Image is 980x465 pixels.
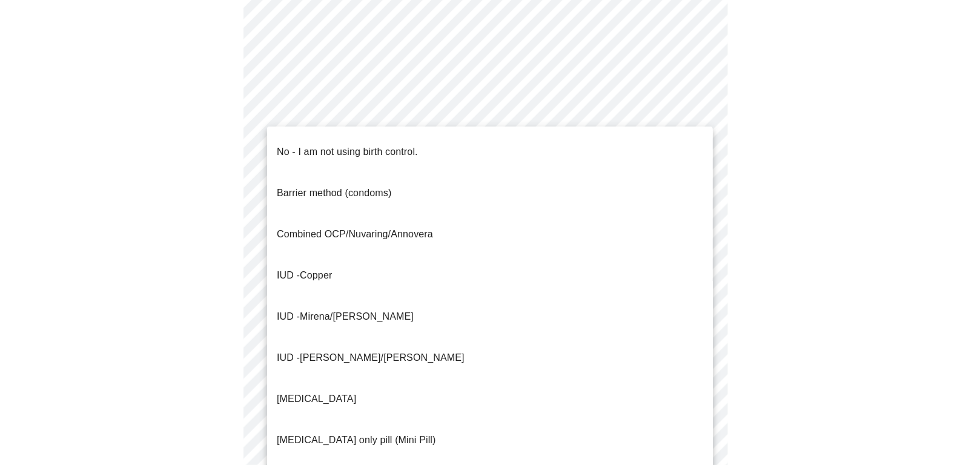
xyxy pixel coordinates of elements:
span: IUD - [277,270,300,280]
p: Combined OCP/Nuvaring/Annovera [277,227,433,242]
span: IUD - [277,352,300,363]
span: Mirena/[PERSON_NAME] [300,311,414,322]
p: No - I am not using birth control. [277,145,418,159]
p: Copper [277,268,332,283]
p: Barrier method (condoms) [277,186,391,200]
p: [PERSON_NAME]/[PERSON_NAME] [277,351,465,365]
p: [MEDICAL_DATA] [277,392,356,406]
p: IUD - [277,309,414,324]
p: [MEDICAL_DATA] only pill (Mini Pill) [277,433,436,447]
